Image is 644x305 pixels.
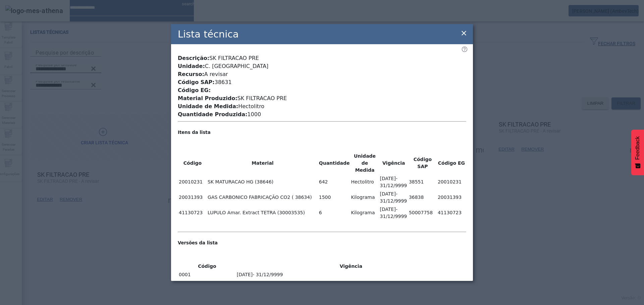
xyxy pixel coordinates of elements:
[351,152,379,174] th: Unidade de Medida
[205,63,269,69] span: C. [GEOGRAPHIC_DATA]
[437,175,466,189] td: 20010231
[351,206,379,220] td: Kilograma
[319,190,350,205] td: 1500
[380,175,408,189] td: [DATE]
[437,190,466,205] td: 20031393
[178,95,237,101] span: Material Produzido:
[207,152,318,174] th: Material
[409,175,437,189] td: 38551
[238,103,264,109] span: Hectolitro
[409,152,437,174] th: Código SAP
[178,79,215,85] span: Código SAP:
[409,206,437,220] td: 50007758
[178,240,466,246] h5: Versões da lista
[631,130,644,175] button: Feedback - Mostrar pesquisa
[178,55,209,61] span: Descrição:
[178,71,204,77] span: Recurso:
[178,27,239,42] h2: Lista técnica
[247,111,261,118] span: 1000
[409,190,437,205] td: 36838
[178,175,207,189] td: 20010231
[178,152,207,174] th: Código
[253,272,283,277] span: - 31/12/9999
[178,206,207,220] td: 41130723
[207,175,318,189] td: SK MATURACAO HG (38646)
[319,175,350,189] td: 642
[380,206,408,220] td: [DATE]
[178,129,466,136] h5: Itens da lista
[380,191,407,204] span: - 31/12/9999
[237,95,287,101] span: SK FILTRACAO PRE
[178,111,247,118] span: Quantidade Produzida:
[380,152,408,174] th: Vigência
[319,206,350,220] td: 6
[207,206,318,220] td: LUPULO Amar. Extract TETRA (30003535)
[319,152,350,174] th: Quantidade
[351,175,379,189] td: Hectolitro
[178,87,211,93] span: Código EG:
[380,176,407,188] span: - 31/12/9999
[437,152,466,174] th: Código EG
[236,271,466,279] td: [DATE]
[178,271,236,279] td: 0001
[178,63,205,69] span: Unidade:
[351,190,379,205] td: Kilograma
[178,262,236,270] th: Código
[380,207,407,219] span: - 31/12/9999
[635,136,641,160] span: Feedback
[437,206,466,220] td: 41130723
[380,190,408,205] td: [DATE]
[178,190,207,205] td: 20031393
[209,55,259,61] span: SK FILTRACAO PRE
[207,190,318,205] td: GAS CARBONICO FABRICAÇÃO CO2 ( 38634)
[178,103,238,109] span: Unidade de Medida:
[236,262,466,270] th: Vigência
[204,71,228,77] span: A revisar
[215,79,232,85] span: 38631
